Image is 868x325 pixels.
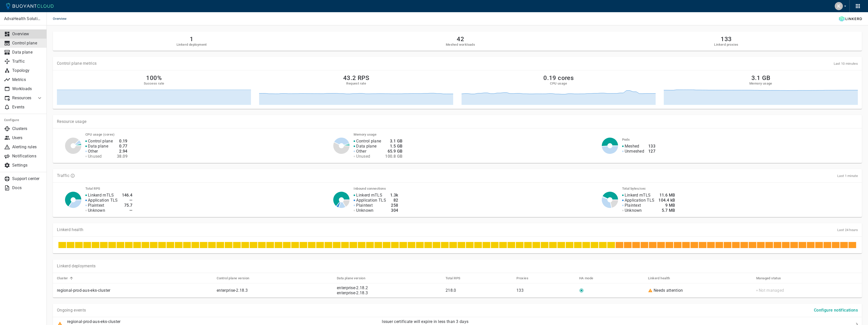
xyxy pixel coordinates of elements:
[122,198,133,203] h4: —
[385,154,402,159] h4: 100.8 GB
[117,144,128,149] h4: 0.77
[625,149,644,154] p: Unmeshed
[88,198,118,203] p: Application TLS
[756,276,788,281] span: Managed status
[144,82,164,86] h5: Success rate
[625,193,651,198] p: Linkerd mTLS
[57,74,251,105] a: 100%Success rate
[12,31,43,37] p: Overview
[751,74,770,82] h2: 3.1 GB
[337,276,372,281] span: Data plane version
[337,290,368,295] a: enterprise-2.18.3
[337,276,365,280] h5: Data plane version
[88,193,114,198] p: Linkerd mTLS
[117,149,128,154] h4: 2.94
[654,288,683,293] a: Needs attention
[12,126,43,131] p: Clusters
[625,203,641,208] p: Plaintext
[446,276,467,281] span: Total RPS
[446,36,475,43] h2: 42
[117,154,128,159] h4: 38.09
[516,276,535,281] span: Proxies
[356,208,373,213] p: Unknown
[385,144,402,149] h4: 1.5 GB
[625,144,639,149] p: Meshed
[122,208,133,213] h4: —
[12,95,33,101] p: Resources
[70,173,75,178] svg: TLS data is compiled from traffic seen by Linkerd proxies. RPS and TCP bytes reflect both inbound...
[714,36,738,43] h2: 133
[12,105,43,110] p: Events
[714,43,738,47] h5: Linkerd proxies
[390,193,398,198] h4: 1.3k
[390,208,398,213] h4: 304
[749,82,772,86] h5: Memory usage
[57,173,69,178] p: Traffic
[579,276,600,281] span: HA mode
[337,285,368,290] a: enterprise-2.18.2
[356,203,373,208] p: Plaintext
[259,74,453,105] a: 43.2 RPSRequest rate
[385,139,402,144] h4: 3.1 GB
[12,68,43,73] p: Topology
[117,139,128,144] h4: 0.19
[88,139,113,144] p: Control plane
[122,193,133,198] h4: 146.4
[543,74,574,82] h2: 0.19 cores
[88,149,98,154] p: Other
[759,288,784,293] p: Not managed
[837,228,858,232] span: Last 24 hours
[658,198,675,203] h4: 104.4 kB
[346,82,366,86] h5: Request rate
[814,308,858,313] h4: Configure notifications
[385,149,402,154] h4: 65.9 GB
[579,276,593,280] h5: HA mode
[57,227,83,232] p: Linkerd health
[658,208,675,213] h4: 5.7 MB
[177,43,207,47] h5: Linkerd deployment
[12,41,43,46] p: Control plane
[625,208,642,213] p: Unknown
[834,62,858,66] span: Last 10 minutes
[88,208,105,213] p: Unknown
[390,203,398,208] h4: 258
[12,154,43,159] p: Notifications
[835,2,843,10] div: K
[446,276,461,280] h5: Total RPS
[217,276,249,280] h5: Control plane version
[648,276,670,280] h5: Linkerd health
[446,288,512,293] p: 218.0
[12,86,43,91] p: Workloads
[550,82,567,86] h5: CPU usage
[12,59,43,64] p: Traffic
[356,139,381,144] p: Control plane
[146,74,162,82] h2: 100%
[177,36,207,43] h2: 1
[4,118,43,122] h5: Configure
[12,176,43,181] p: Support center
[12,77,43,82] p: Metrics
[625,198,655,203] p: Application TLS
[356,144,376,149] p: Data plane
[356,149,366,154] p: Other
[390,198,398,203] h4: 82
[462,74,656,105] a: 0.19 coresCPU usage
[57,288,213,293] p: regional-prod-aus-eks-cluster
[356,154,370,159] p: Unused
[12,185,43,190] p: Docs
[658,203,675,208] h4: 9 MB
[217,276,256,281] span: Control plane version
[57,276,68,280] h5: Cluster
[88,203,104,208] p: Plaintext
[356,193,382,198] p: Linkerd mTLS
[658,193,675,198] h4: 11.6 MB
[12,135,43,140] p: Users
[837,174,858,178] span: Last 1 minute
[382,319,813,324] p: Issuer certificate will expire in less than 3 days
[648,276,677,281] span: Linkerd health
[57,276,75,281] span: Cluster
[812,307,860,312] a: Configure notifications
[648,144,655,149] h4: 133
[57,308,86,313] p: Ongoing events
[516,276,528,280] h5: Proxies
